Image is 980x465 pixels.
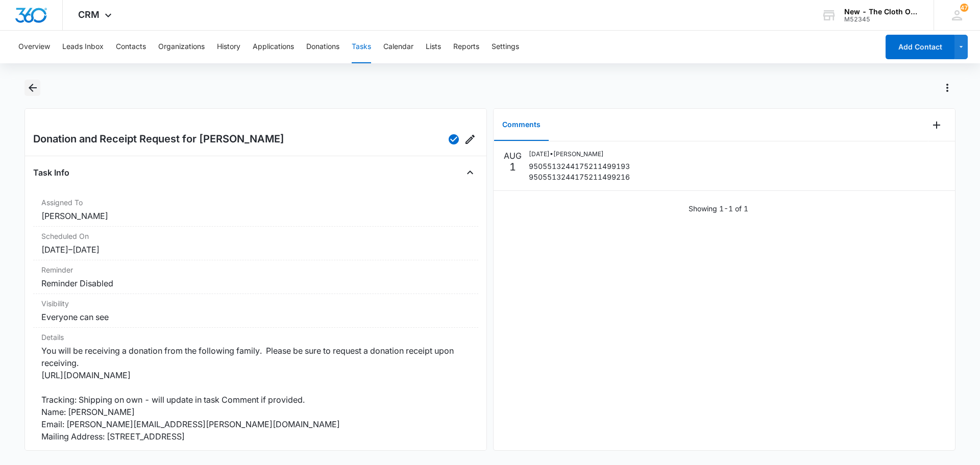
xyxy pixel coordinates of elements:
dd: [DATE] – [DATE] [41,243,470,256]
div: Assigned To[PERSON_NAME] [33,193,478,227]
dt: Reminder [41,264,470,275]
div: Scheduled On[DATE]–[DATE] [33,227,478,260]
div: ReminderReminder Disabled [33,260,478,294]
button: Calendar [383,31,413,63]
button: History [217,31,240,63]
button: Comments [494,109,549,141]
h2: Donation and Receipt Request for [PERSON_NAME] [33,131,284,148]
dt: Assigned To [41,197,470,208]
dt: Details [41,332,470,342]
button: Leads Inbox [62,31,104,63]
button: Tasks [352,31,371,63]
div: notifications count [960,4,968,12]
dd: [PERSON_NAME] [41,210,470,222]
p: 9505513244175211499193 9505513244175211499216 [529,161,630,182]
dt: Scheduled On [41,231,470,241]
p: AUG [504,150,522,162]
div: account id [844,16,919,23]
button: Organizations [158,31,205,63]
button: Applications [253,31,294,63]
button: Overview [18,31,50,63]
span: CRM [78,9,100,20]
button: Contacts [116,31,146,63]
button: Back [24,80,40,96]
button: Donations [306,31,339,63]
p: 1 [509,162,516,172]
div: account name [844,8,919,16]
dt: Visibility [41,298,470,309]
button: Actions [939,80,955,96]
div: VisibilityEveryone can see [33,294,478,328]
h4: Task Info [33,166,69,179]
span: 47 [960,4,968,12]
p: [DATE] • [PERSON_NAME] [529,150,630,159]
dd: Reminder Disabled [41,277,470,289]
button: Edit [462,131,478,148]
dd: Everyone can see [41,311,470,323]
button: Lists [426,31,441,63]
button: Add Comment [928,117,945,133]
p: Showing 1-1 of 1 [689,203,748,214]
button: Close [462,164,478,181]
button: Settings [492,31,519,63]
button: Reports [453,31,479,63]
button: Add Contact [886,35,954,59]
